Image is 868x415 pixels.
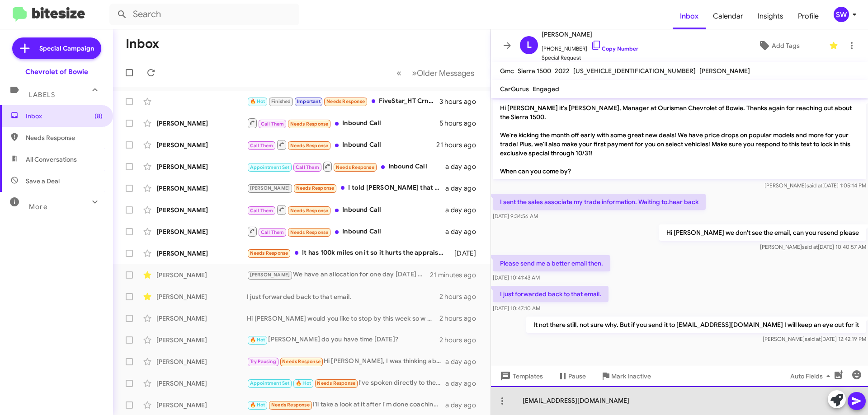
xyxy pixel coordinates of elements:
[247,356,445,367] div: Hi [PERSON_NAME], I was thinking about upgrading at year end. If I decide to do so, I will let yo...
[591,45,638,52] a: Copy Number
[247,204,445,215] div: Inbound Call
[156,357,247,366] div: [PERSON_NAME]
[290,229,329,235] span: Needs Response
[250,208,274,214] span: Call Them
[26,112,103,121] span: Inbox
[392,64,480,82] nav: Page navigation example
[156,119,247,128] div: [PERSON_NAME]
[156,249,247,258] div: [PERSON_NAME]
[250,250,288,256] span: Needs Response
[555,67,570,75] span: 2022
[732,37,825,54] button: Add Tags
[493,213,538,219] span: [DATE] 9:34:56 AM
[247,400,445,410] div: I'll take a look at it after I'm done coaching this morning
[250,380,290,386] span: Appointment Set
[290,121,329,127] span: Needs Response
[526,317,866,333] p: It not there still, not sure why. But if you send it to [EMAIL_ADDRESS][DOMAIN_NAME] I will keep ...
[12,37,101,59] a: Special Campaign
[550,368,593,384] button: Pause
[593,368,658,384] button: Mark Inactive
[439,314,483,323] div: 2 hours ago
[156,314,247,323] div: [PERSON_NAME]
[493,305,540,312] span: [DATE] 10:47:10 AM
[156,205,247,214] div: [PERSON_NAME]
[573,67,696,75] span: [US_VEHICLE_IDENTIFICATION_NUMBER]
[26,155,77,164] span: All Conversations
[807,182,822,189] span: said at
[247,378,445,388] div: I've spoken directly to the sales person and we've set up a time [DATE] for me to look at the veh...
[250,185,290,191] span: [PERSON_NAME]
[156,379,247,388] div: [PERSON_NAME]
[500,67,514,75] span: Gmc
[94,112,103,121] span: (8)
[450,249,483,258] div: [DATE]
[491,386,868,415] div: [EMAIL_ADDRESS][DOMAIN_NAME]
[39,44,94,53] span: Special Campaign
[247,96,439,107] div: FiveStar_HT Crn [DATE] $3.81 -0.5 Crn [DATE] $3.96 -0.5 Crn [DATE] $4.11 -1.25 Bns [DATE] $9.51 -...
[498,368,543,384] span: Templates
[791,3,826,29] a: Profile
[391,64,407,82] button: Previous
[156,270,247,280] div: [PERSON_NAME]
[533,85,559,93] span: Engaged
[250,337,265,343] span: 🔥 Hot
[805,336,821,342] span: said at
[282,359,321,364] span: Needs Response
[247,292,439,301] div: I just forwarded back to that email.
[772,37,800,54] span: Add Tags
[760,243,866,250] span: [PERSON_NAME] [DATE] 10:40:57 AM
[250,272,290,278] span: [PERSON_NAME]
[26,133,103,142] span: Needs Response
[156,162,247,171] div: [PERSON_NAME]
[247,270,430,280] div: We have an allocation for one day [DATE] actually, [PERSON_NAME] is going to call you.
[493,194,706,210] p: I sent the sales associate my trade information. Waiting to.hear back
[271,98,291,104] span: Finished
[673,3,706,29] a: Inbox
[439,336,483,345] div: 2 hours ago
[247,314,439,323] div: Hi [PERSON_NAME] would you like to stop by this week so w can take a look at it? Would you like t...
[247,117,439,129] div: Inbound Call
[25,67,88,76] div: Chevrolet of Bowie
[156,292,247,301] div: [PERSON_NAME]
[396,67,401,79] span: «
[250,359,276,364] span: Try Pausing
[445,401,483,410] div: a day ago
[699,67,750,75] span: [PERSON_NAME]
[783,368,841,384] button: Auto Fields
[247,183,445,193] div: I told [PERSON_NAME] that I have $48.000 and my truck that they said was $6000 I would like to ge...
[493,100,866,179] p: Hi [PERSON_NAME] it's [PERSON_NAME], Manager at Ourisman Chevrolet of Bowie. Thanks again for rea...
[436,140,483,149] div: 21 hours ago
[250,143,274,149] span: Call Them
[706,3,750,29] a: Calendar
[493,286,609,302] p: I just forwarded back to that email.
[826,7,858,22] button: SW
[445,357,483,366] div: a day ago
[493,255,610,271] p: Please send me a better email then.
[430,270,483,280] div: 21 minutes ago
[156,401,247,410] div: [PERSON_NAME]
[317,380,355,386] span: Needs Response
[412,67,417,79] span: »
[834,7,849,22] div: SW
[109,4,299,25] input: Search
[297,98,321,104] span: Important
[445,162,483,171] div: a day ago
[417,68,474,78] span: Older Messages
[290,208,329,214] span: Needs Response
[445,205,483,214] div: a day ago
[406,64,480,82] button: Next
[518,67,551,75] span: Sierra 1500
[326,98,365,104] span: Needs Response
[247,226,445,237] div: Inbound Call
[156,184,247,193] div: [PERSON_NAME]
[247,248,450,258] div: It has 100k miles on it so it hurts the appraisal a bit last I checked it was about 10k and I owe...
[250,98,265,104] span: 🔥 Hot
[542,40,638,53] span: [PHONE_NUMBER]
[156,227,247,236] div: [PERSON_NAME]
[491,368,550,384] button: Templates
[26,177,60,186] span: Save a Deal
[156,140,247,149] div: [PERSON_NAME]
[336,164,374,170] span: Needs Response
